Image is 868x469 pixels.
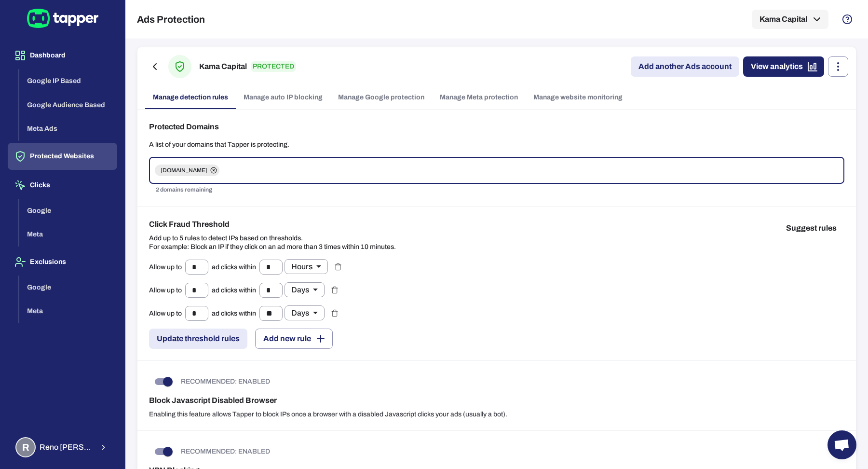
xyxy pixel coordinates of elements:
p: Add up to 5 rules to detect IPs based on thresholds. For example: Block an IP if they click on an... [149,234,396,251]
a: Manage auto IP blocking [236,86,330,109]
h6: Kama Capital [199,61,247,72]
a: Manage website monitoring [526,86,630,109]
a: Google Audience Based [19,100,117,108]
p: RECOMMENDED: ENABLED [181,447,270,456]
a: Google [19,282,117,290]
span: [DOMAIN_NAME] [155,166,213,174]
a: Add another Ads account [631,56,739,77]
button: Clicks [8,172,117,199]
div: Days [285,305,325,320]
div: Allow up to ad clicks within [149,305,325,321]
a: Dashboard [8,51,117,59]
div: Allow up to ad clicks within [149,282,325,298]
button: Protected Websites [8,143,117,170]
p: A list of your domains that Tapper is protecting. [149,140,844,149]
button: RReno [PERSON_NAME] [8,433,117,461]
button: Meta Ads [19,117,117,141]
div: Days [285,282,325,297]
a: Manage Meta protection [432,86,526,109]
a: Google [19,206,117,214]
a: Meta [19,306,117,315]
button: Google [19,199,117,223]
button: Update threshold rules [149,329,247,349]
h6: Click Fraud Threshold [149,219,396,230]
a: Open chat [827,430,856,459]
a: Meta Ads [19,124,117,132]
p: Enabling this feature allows Tapper to block IPs once a browser with a disabled Javascript clicks... [149,410,844,419]
div: [DOMAIN_NAME] [155,165,219,176]
button: Google IP Based [19,69,117,93]
button: Kama Capital [752,10,828,29]
button: Add new rule [255,329,333,349]
h6: Block Javascript Disabled Browser [149,395,844,406]
div: Allow up to ad clicks within [149,259,328,275]
button: Google [19,276,117,300]
a: Meta [19,230,117,238]
button: Suggest rules [778,219,844,238]
div: Hours [285,259,328,274]
span: Reno [PERSON_NAME] [40,442,94,452]
button: Exclusions [8,248,117,276]
a: Exclusions [8,257,117,265]
p: 2 domains remaining [156,185,838,195]
a: Manage detection rules [145,86,236,109]
button: Google Audience Based [19,93,117,117]
h5: Ads Protection [137,14,205,25]
div: R [15,437,36,457]
h6: Protected Domains [149,121,844,133]
a: Manage Google protection [330,86,432,109]
p: PROTECTED [251,61,296,72]
button: Meta [19,222,117,247]
a: Google IP Based [19,76,117,84]
button: Meta [19,299,117,323]
a: Clicks [8,180,117,189]
button: Dashboard [8,42,117,69]
a: View analytics [743,56,824,77]
p: RECOMMENDED: ENABLED [181,377,270,386]
a: Protected Websites [8,152,117,160]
